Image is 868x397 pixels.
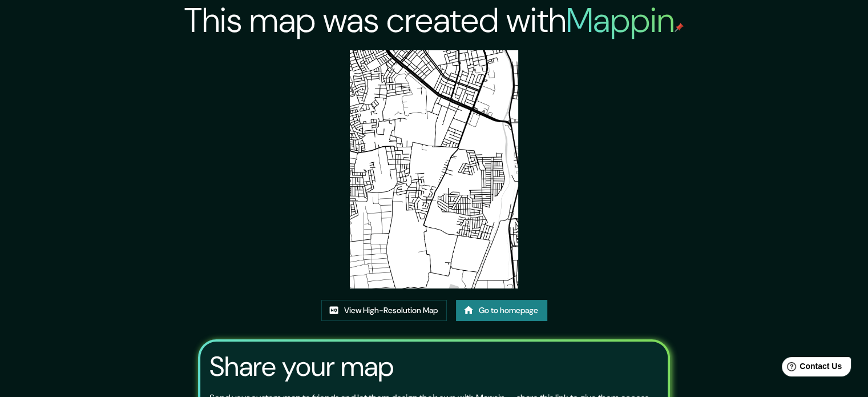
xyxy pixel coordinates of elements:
[675,23,684,32] img: mappin-pin
[321,300,447,321] a: View High-Resolution Map
[766,352,855,384] iframe: Help widget launcher
[456,300,547,321] a: Go to homepage
[209,351,394,383] h3: Share your map
[350,50,518,288] img: created-map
